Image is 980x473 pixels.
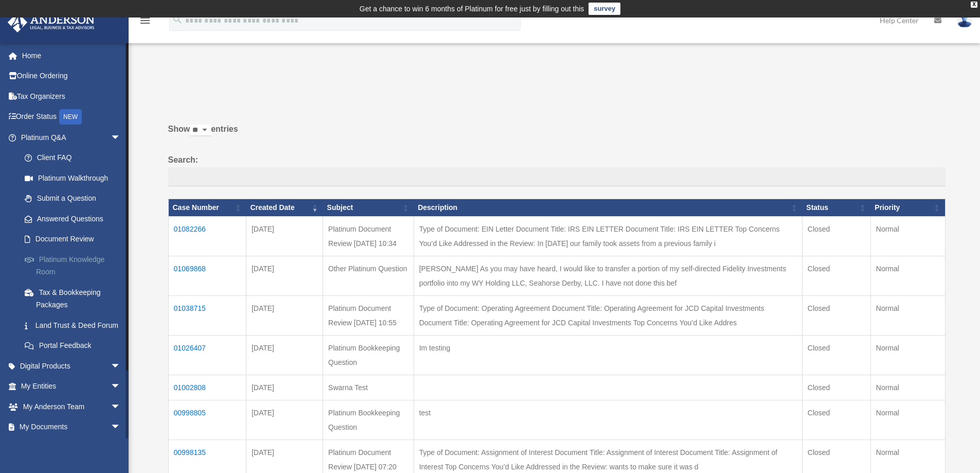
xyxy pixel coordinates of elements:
[111,437,131,458] span: arrow_drop_down
[14,168,136,188] a: Platinum Walkthrough
[168,295,246,335] td: 01038715
[246,216,323,256] td: [DATE]
[323,375,414,400] td: Swarna Test
[139,14,151,27] i: menu
[5,12,98,32] img: Anderson Advisors Platinum Portal
[14,249,136,282] a: Platinum Knowledge Room
[14,282,136,315] a: Tax & Bookkeeping Packages
[802,216,870,256] td: Closed
[14,148,136,168] a: Client FAQ
[246,400,323,440] td: [DATE]
[7,437,136,458] a: Online Learningarrow_drop_down
[7,417,136,437] a: My Documentsarrow_drop_down
[111,376,131,397] span: arrow_drop_down
[59,109,82,125] div: NEW
[168,122,946,147] label: Show entries
[802,400,870,440] td: Closed
[7,127,136,148] a: Platinum Q&Aarrow_drop_down
[7,107,136,128] a: Order StatusNEW
[14,208,131,229] a: Answered Questions
[414,256,802,295] td: [PERSON_NAME] As you may have heard, I would like to transfer a portion of my self-directed Fidel...
[802,295,870,335] td: Closed
[168,199,246,217] th: Case Number: activate to sort column ascending
[870,400,945,440] td: Normal
[971,2,977,8] div: close
[7,86,136,107] a: Tax Organizers
[870,199,945,217] th: Priority: activate to sort column ascending
[870,256,945,295] td: Normal
[14,229,136,250] a: Document Review
[957,13,972,28] img: User Pic
[168,335,246,375] td: 01026407
[111,356,131,377] span: arrow_drop_down
[168,256,246,295] td: 01069868
[323,295,414,335] td: Platinum Document Review [DATE] 10:55
[168,375,246,400] td: 01002808
[802,375,870,400] td: Closed
[14,188,136,209] a: Submit a Question
[246,335,323,375] td: [DATE]
[168,216,246,256] td: 01082266
[870,335,945,375] td: Normal
[323,400,414,440] td: Platinum Bookkeeping Question
[111,396,131,417] span: arrow_drop_down
[323,256,414,295] td: Other Platinum Question
[802,335,870,375] td: Closed
[414,400,802,440] td: test
[870,295,945,335] td: Normal
[172,14,183,25] i: search
[870,216,945,256] td: Normal
[111,417,131,438] span: arrow_drop_down
[414,335,802,375] td: Im testing
[168,167,946,187] input: Search:
[7,396,136,417] a: My Anderson Teamarrow_drop_down
[190,125,211,136] select: Showentries
[414,199,802,217] th: Description: activate to sort column ascending
[111,127,131,148] span: arrow_drop_down
[246,375,323,400] td: [DATE]
[14,336,136,356] a: Portal Feedback
[246,256,323,295] td: [DATE]
[323,216,414,256] td: Platinum Document Review [DATE] 10:34
[168,400,246,440] td: 00998805
[7,45,136,66] a: Home
[246,199,323,217] th: Created Date: activate to sort column ascending
[360,3,584,15] div: Get a chance to win 6 months of Platinum for free just by filling out this
[414,216,802,256] td: Type of Document: EIN Letter Document Title: IRS EIN LETTER Document Title: IRS EIN LETTER Top Co...
[870,375,945,400] td: Normal
[168,153,946,187] label: Search:
[7,356,136,376] a: Digital Productsarrow_drop_down
[414,295,802,335] td: Type of Document: Operating Agreement Document Title: Operating Agreement for JCD Capital Investm...
[323,199,414,217] th: Subject: activate to sort column ascending
[139,18,151,27] a: menu
[7,376,136,397] a: My Entitiesarrow_drop_down
[7,66,136,86] a: Online Ordering
[246,295,323,335] td: [DATE]
[802,256,870,295] td: Closed
[589,3,620,15] a: survey
[802,199,870,217] th: Status: activate to sort column ascending
[323,335,414,375] td: Platinum Bookkeeping Question
[14,315,136,336] a: Land Trust & Deed Forum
